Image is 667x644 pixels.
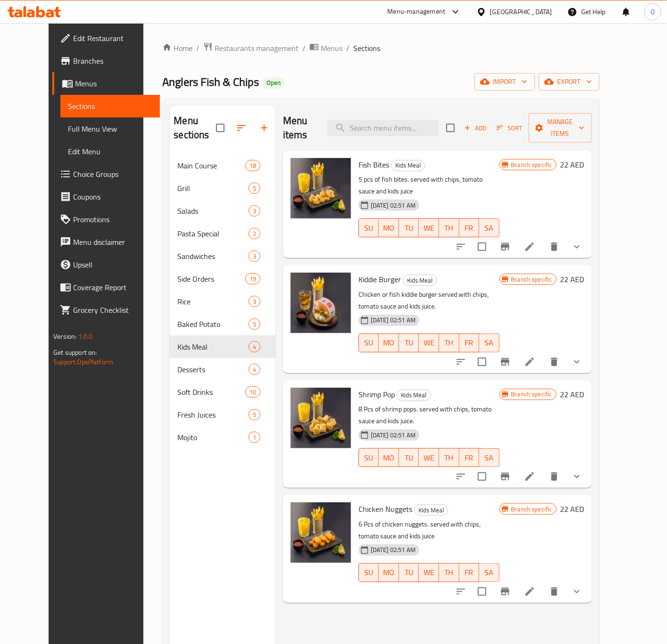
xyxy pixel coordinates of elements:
span: 4 [249,343,260,351]
h6: 22 AED [560,273,584,286]
span: 1.0.0 [78,330,93,343]
span: 4 [249,365,260,374]
nav: Menu sections [170,151,275,452]
div: Baked Potato [177,318,248,330]
div: Main Course18 [170,154,275,177]
button: SA [479,448,500,467]
button: sort-choices [450,351,472,373]
button: MO [379,563,399,582]
span: TU [403,451,416,465]
span: SU [363,221,375,235]
span: 18 [246,161,260,170]
svg: Show Choices [571,471,583,482]
div: Fresh Juices5 [170,403,275,426]
span: 5 [249,184,260,193]
span: Anglers Fish & Chips [162,71,259,92]
span: O [650,7,655,17]
span: Fish Bites [359,158,389,172]
p: 8 Pcs of shrimp pops. served with chips, tomato sauce and kids juice. [359,403,499,427]
div: items [245,160,260,171]
span: WE [423,451,435,465]
span: [DATE] 02:51 AM [367,431,419,440]
div: items [245,386,260,398]
span: Rice [177,296,248,307]
span: MO [383,451,395,465]
button: sort-choices [450,580,472,603]
span: Kids Meal [397,390,430,401]
p: 6 Pcs of chicken nuggets. served with chips, tomato sauce and kids juice [359,519,499,542]
svg: Show Choices [571,241,583,252]
button: MO [379,218,399,237]
button: show more [566,351,588,373]
span: Side Orders [177,273,245,284]
span: Grill [177,183,248,194]
span: Sandwiches [177,251,248,262]
div: items [249,364,260,375]
div: items [249,228,260,239]
span: 3 [249,252,260,261]
button: SA [479,218,500,237]
span: Main Course [177,160,245,171]
span: Coupons [73,191,152,202]
span: Soft Drinks [177,386,245,398]
button: WE [419,334,439,352]
span: Select to update [472,352,492,372]
span: SA [483,336,496,350]
span: export [546,76,592,88]
span: TH [443,221,456,235]
h2: Menu sections [174,114,216,142]
span: WE [423,221,435,235]
button: Branch-specific-item [494,235,517,258]
span: Kids Meal [177,341,248,352]
span: [DATE] 02:51 AM [367,316,419,325]
span: Fresh Juices [177,409,248,420]
span: import [482,76,527,88]
span: Shrimp Pop [359,387,395,401]
button: sort-choices [450,235,472,258]
button: Manage items [529,113,592,142]
div: Open [263,77,284,89]
div: Kids Meal4 [170,335,275,358]
button: FR [459,563,480,582]
input: search [327,120,439,136]
a: Coupons [52,185,160,208]
span: Select section [441,118,460,138]
button: WE [419,448,439,467]
button: TU [399,563,419,582]
span: [DATE] 02:51 AM [367,201,419,210]
button: Add [460,121,491,135]
span: Kids Meal [415,505,448,516]
span: Select to update [472,237,492,257]
h6: 22 AED [560,158,584,171]
h6: 22 AED [560,502,584,516]
button: delete [543,351,566,373]
h2: Menu items [283,114,316,142]
span: Sections [353,42,380,54]
span: Kids Meal [403,275,436,286]
div: items [249,183,260,194]
li: / [196,42,200,54]
a: Upsell [52,253,160,276]
a: Branches [52,50,160,72]
div: Mojito1 [170,426,275,449]
a: Support.OpsPlatform [53,356,113,368]
div: Kids Meal [403,275,437,286]
span: Choice Groups [73,168,152,180]
span: Salads [177,205,248,217]
div: Grill5 [170,177,275,200]
button: TH [439,218,459,237]
span: SA [483,451,496,465]
a: Edit menu item [524,356,535,368]
a: Grocery Checklist [52,299,160,321]
p: 5 pcs of fish bites. served with chips, tomato sauce and kids juice [359,174,499,197]
button: SU [359,334,379,352]
span: Full Menu View [68,123,152,134]
span: 10 [246,388,260,397]
span: Sort [497,123,523,134]
div: Soft Drinks10 [170,381,275,403]
span: Branch specific [508,160,556,169]
span: TH [443,451,456,465]
div: Kids Meal [397,390,431,401]
span: TH [443,566,456,579]
div: Desserts4 [170,358,275,381]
